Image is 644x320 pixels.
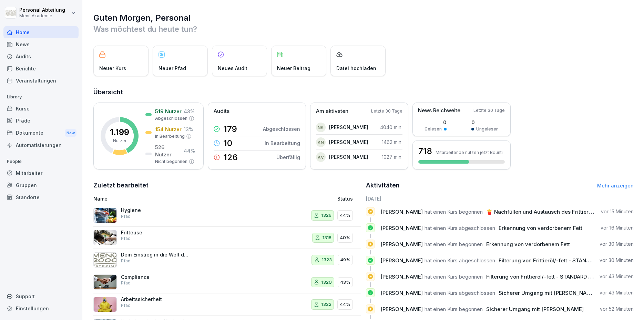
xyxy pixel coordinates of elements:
[425,209,483,215] span: hat einen Kurs begonnen
[3,115,79,127] a: Pfade
[3,179,79,191] a: Gruppen
[121,230,190,236] p: Fritteuse
[3,75,79,87] a: Veranstaltungen
[3,127,79,139] div: Dokumente
[380,257,423,264] span: [PERSON_NAME]
[277,65,310,72] p: Neuer Beitrag
[121,280,131,286] p: Pfad
[159,65,186,72] p: Neuer Pfad
[121,302,131,309] p: Pfad
[366,181,400,190] h2: Aktivitäten
[336,65,376,72] p: Datei hochladen
[329,138,368,146] p: [PERSON_NAME]
[486,273,612,280] span: Filterung von Frittieröl/-fett - STANDARD ohne Vito
[155,144,182,158] p: 526 Nutzer
[93,227,361,249] a: FritteusePfad131840%
[436,150,503,155] p: Mitarbeitende nutzen jetzt Bounti
[155,115,187,122] p: Abgeschlossen
[382,138,402,146] p: 1462 min.
[316,107,348,115] p: Am aktivsten
[425,306,483,312] span: hat einen Kurs begonnen
[316,123,326,132] div: NK
[321,301,331,308] p: 1322
[3,50,79,62] a: Audits
[65,129,76,137] div: New
[3,139,79,151] a: Automatisierungen
[600,257,634,264] p: vor 30 Minuten
[499,290,596,296] span: Sicherer Umgang mit [PERSON_NAME]
[471,119,499,126] p: 0
[223,153,238,162] p: 126
[3,191,79,203] div: Standorte
[321,279,332,286] p: 1320
[380,241,423,248] span: [PERSON_NAME]
[340,279,350,286] p: 43%
[3,156,79,167] p: People
[329,153,368,161] p: [PERSON_NAME]
[121,274,190,280] p: Compliance
[99,65,126,72] p: Neuer Kurs
[3,167,79,179] a: Mitarbeiter
[3,302,79,314] a: Einstellungen
[382,153,402,161] p: 1027 min.
[316,152,326,162] div: KV
[3,62,79,75] a: Berichte
[121,235,131,242] p: Pfad
[340,234,350,241] p: 40%
[93,274,117,290] img: f7m8v62ee7n5nq2sscivbeev.png
[3,26,79,38] a: Home
[380,209,423,215] span: [PERSON_NAME]
[3,103,79,115] a: Kurse
[113,138,126,144] p: Nutzer
[276,154,300,161] p: Überfällig
[499,225,582,231] span: Erkennung von verdorbenem Fett
[425,257,495,264] span: hat einen Kurs abgeschlossen
[601,224,634,231] p: vor 16 Minuten
[340,256,350,263] p: 49%
[121,296,190,302] p: Arbeitssicherheit
[93,230,117,245] img: pbizark1n1rfoj522dehoix3.png
[93,181,361,190] h2: Zuletzt bearbeitet
[121,207,190,213] p: Hygiene
[321,212,331,219] p: 1326
[218,65,247,72] p: Neues Audit
[223,125,237,133] p: 179
[499,257,624,264] span: Filterung von Frittieröl/-fett - STANDARD ohne Vito
[380,290,423,296] span: [PERSON_NAME]
[265,139,300,147] p: In Bearbeitung
[340,212,350,219] p: 44%
[19,7,65,13] p: Personal Abteilung
[3,127,79,139] a: DokumenteNew
[155,108,182,115] p: 519 Nutzer
[214,107,229,115] p: Audits
[3,38,79,50] div: News
[184,108,195,115] p: 43 %
[121,258,131,264] p: Pfad
[380,225,423,231] span: [PERSON_NAME]
[337,195,353,202] p: Status
[476,126,499,132] p: Ungelesen
[19,13,65,18] p: Menü Akademie
[340,301,350,308] p: 44%
[155,158,187,165] p: Nicht begonnen
[263,125,300,133] p: Abgeschlossen
[184,147,195,154] p: 44 %
[223,139,232,147] p: 10
[600,289,634,296] p: vor 43 Minuten
[380,273,423,280] span: [PERSON_NAME]
[425,119,447,126] p: 0
[371,108,402,114] p: Letzte 30 Tage
[93,293,361,316] a: ArbeitssicherheitPfad132244%
[93,249,361,271] a: Dein Einstieg in die Welt der Menü 2000 AkademiePfad132349%
[600,241,634,248] p: vor 30 Minuten
[93,23,634,35] p: Was möchtest du heute tun?
[121,213,131,220] p: Pfad
[322,256,332,263] p: 1323
[366,195,634,202] h6: [DATE]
